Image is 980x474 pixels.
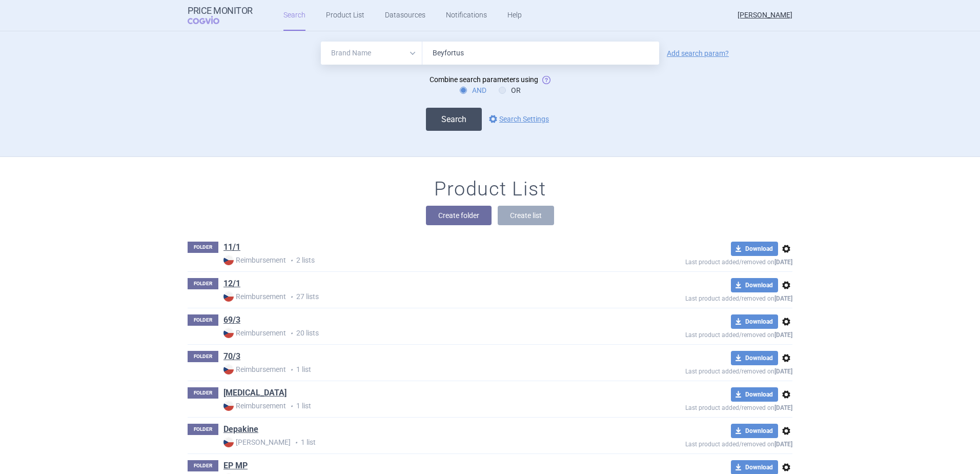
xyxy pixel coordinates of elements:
strong: Reimbursement [223,401,286,411]
i: • [286,328,296,339]
p: FOLDER [188,387,218,399]
a: 11/1 [223,242,240,253]
i: • [291,438,301,448]
label: OR [499,85,521,95]
i: • [286,365,296,375]
a: Depakine [223,424,258,435]
h1: Product List [434,177,546,201]
strong: [DATE] [774,368,792,375]
button: Download [731,278,778,292]
button: Create folder [426,206,492,225]
strong: Price Monitor [188,6,253,16]
h1: 69/3 [223,314,240,328]
h1: 11/1 [223,242,240,255]
p: 27 lists [223,291,611,302]
strong: [DATE] [774,441,792,448]
p: Last product added/removed on [611,329,792,339]
p: 2 lists [223,255,611,266]
h1: Depakine [223,424,258,437]
strong: Reimbursement [223,291,286,302]
p: 1 list [223,401,611,411]
label: AND [460,85,486,95]
strong: [DATE] [774,331,792,339]
h1: EP MP [223,460,248,473]
p: 1 list [223,364,611,375]
a: 69/3 [223,314,240,326]
button: Create list [498,206,554,225]
strong: [DATE] [774,295,792,302]
button: Download [731,387,778,402]
p: Last product added/removed on [611,292,792,302]
p: 1 list [223,437,611,448]
a: [MEDICAL_DATA] [223,387,287,399]
button: Download [731,242,778,256]
p: Last product added/removed on [611,402,792,411]
a: Search Settings [487,113,549,125]
button: Search [426,108,482,131]
img: CZ [223,437,234,447]
button: Download [731,351,778,365]
h1: 12/1 [223,278,240,291]
p: FOLDER [188,242,218,253]
img: CZ [223,364,234,374]
a: Add search param? [667,50,729,57]
img: CZ [223,291,234,302]
strong: Reimbursement [223,364,286,374]
img: CZ [223,328,234,338]
p: FOLDER [188,278,218,289]
p: Last product added/removed on [611,438,792,448]
span: COGVIO [188,16,234,24]
p: 20 lists [223,328,611,339]
strong: [DATE] [774,404,792,411]
a: Price MonitorCOGVIO [188,6,253,25]
p: FOLDER [188,351,218,362]
strong: [DATE] [774,259,792,266]
p: FOLDER [188,424,218,435]
strong: Reimbursement [223,328,286,338]
p: Last product added/removed on [611,365,792,375]
a: EP MP [223,460,248,471]
span: Combine search parameters using [430,75,538,84]
button: Download [731,424,778,438]
p: Last product added/removed on [611,256,792,266]
strong: [PERSON_NAME] [223,437,291,447]
i: • [286,292,296,302]
img: CZ [223,255,234,265]
i: • [286,401,296,411]
a: 12/1 [223,278,240,289]
button: Download [731,314,778,329]
i: • [286,255,296,266]
strong: Reimbursement [223,255,286,265]
h1: Baricitinib [223,387,287,401]
p: FOLDER [188,314,218,326]
h1: 70/3 [223,351,240,364]
img: CZ [223,401,234,411]
p: FOLDER [188,460,218,471]
a: 70/3 [223,351,240,362]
